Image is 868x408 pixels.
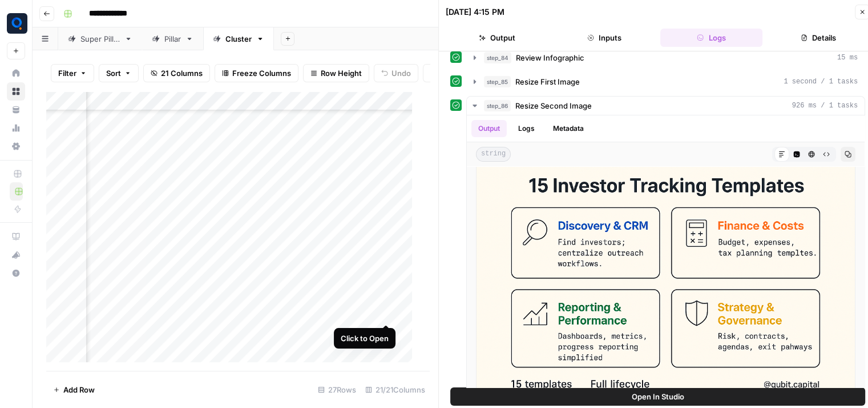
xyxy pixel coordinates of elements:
[7,264,25,282] button: Help + Support
[51,64,94,82] button: Filter
[161,67,203,79] span: 21 Columns
[7,9,25,38] button: Workspace: Qubit - SEO
[484,100,511,111] span: step_86
[511,120,542,137] button: Logs
[142,27,203,50] a: Pillar
[391,67,411,79] span: Undo
[792,101,858,111] span: 926 ms / 1 tasks
[467,73,865,91] button: 1 second / 1 tasks
[553,29,656,47] button: Inputs
[467,49,865,67] button: 15 ms
[660,29,763,47] button: Logs
[361,381,430,399] div: 21/21 Columns
[143,64,210,82] button: 21 Columns
[515,100,592,111] span: Resize Second Image
[7,13,27,34] img: Qubit - SEO Logo
[58,67,76,79] span: Filter
[446,6,504,18] div: [DATE] 4:15 PM
[58,27,142,50] a: Super Pillar
[7,101,25,119] a: Your Data
[7,64,25,82] a: Home
[215,64,298,82] button: Freeze Columns
[516,52,584,63] span: Review Infographic
[484,52,511,63] span: step_84
[7,246,25,264] button: What's new?
[476,147,511,162] span: string
[63,384,95,395] span: Add Row
[450,387,865,406] button: Open In Studio
[164,33,181,45] div: Pillar
[837,53,858,63] span: 15 ms
[546,120,591,137] button: Metadata
[374,64,418,82] button: Undo
[80,33,120,45] div: Super Pillar
[303,64,369,82] button: Row Height
[484,76,511,87] span: step_85
[321,67,362,79] span: Row Height
[515,76,580,87] span: Resize First Image
[341,333,389,344] div: Click to Open
[7,119,25,137] a: Usage
[225,33,252,45] div: Cluster
[7,137,25,155] a: Settings
[7,82,25,101] a: Browse
[467,97,865,115] button: 926 ms / 1 tasks
[106,67,121,79] span: Sort
[99,64,139,82] button: Sort
[467,115,865,401] div: 926 ms / 1 tasks
[313,381,361,399] div: 27 Rows
[446,29,548,47] button: Output
[232,67,291,79] span: Freeze Columns
[46,381,102,399] button: Add Row
[7,227,25,246] a: AirOps Academy
[632,391,684,402] span: Open In Studio
[203,27,274,50] a: Cluster
[471,120,507,137] button: Output
[784,77,858,87] span: 1 second / 1 tasks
